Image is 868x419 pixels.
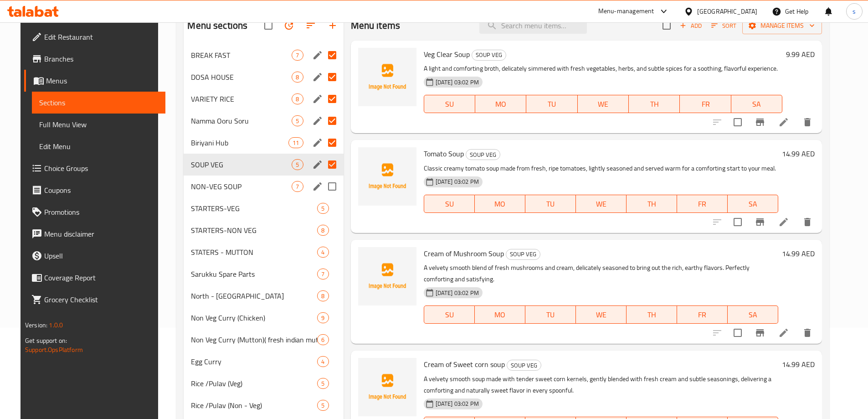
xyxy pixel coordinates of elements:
[432,78,483,87] span: [DATE] 03:02 PM
[677,305,728,324] button: FR
[657,16,676,35] span: Select section
[318,401,328,410] span: 5
[24,26,165,48] a: Edit Restaurant
[358,48,416,106] img: Veg Clear Soup
[191,72,292,83] span: DOSA HOUSE
[428,98,472,111] span: SU
[581,98,625,111] span: WE
[32,135,165,157] a: Edit Menu
[731,95,782,113] button: SA
[311,158,324,171] button: edit
[292,95,303,103] span: 8
[44,228,158,239] span: Menu disclaimer
[472,50,506,60] span: SOUP VEG
[184,241,343,263] div: STATERS - MUTTON4
[578,95,629,113] button: WE
[191,378,317,389] div: Rice /Pulav (Veg)
[24,201,165,223] a: Promotions
[676,19,705,33] button: Add
[184,176,343,197] div: NON-VEG SOUP7edit
[782,247,815,260] h6: 14.99 AED
[44,250,158,261] span: Upsell
[292,51,303,60] span: 7
[506,249,540,259] span: SOUP VEG
[786,48,815,61] h6: 9.99 AED
[778,327,789,338] a: Edit menu item
[317,356,329,367] div: items
[184,110,343,132] div: Namma Ooru Soru5edit
[184,307,343,329] div: Non Veg Curry (Chicken)9
[627,195,677,213] button: TH
[580,197,623,211] span: WE
[317,334,329,345] div: items
[184,88,343,110] div: VARIETY RICE8edit
[627,305,677,324] button: TH
[44,53,158,64] span: Branches
[530,98,574,111] span: TU
[742,17,822,34] button: Manage items
[292,73,303,82] span: 8
[432,399,483,408] span: [DATE] 03:02 PM
[311,180,324,193] button: edit
[506,249,540,260] div: SOUP VEG
[191,334,317,345] span: Non Veg Curry (Mutton)( fresh indian mutton)
[318,204,328,213] span: 5
[778,117,789,128] a: Edit menu item
[576,305,627,324] button: WE
[191,269,317,279] span: Sarukku Spare Parts
[749,211,771,233] button: Branch-specific-item
[507,360,541,371] div: SOUP VEG
[424,63,783,74] p: A light and comforting broth, delicately simmered with fresh vegetables, herbs, and subtle spices...
[778,217,789,228] a: Edit menu item
[191,181,292,192] span: NON-VEG SOUP
[184,394,343,416] div: Rice /Pulav (Non - Veg)5
[311,114,324,128] button: edit
[46,75,158,86] span: Menus
[44,31,158,42] span: Edit Restaurant
[191,400,317,411] div: Rice /Pulav (Non - Veg)
[318,314,328,322] span: 9
[576,195,627,213] button: WE
[44,294,158,305] span: Grocery Checklist
[424,262,779,285] p: A velvety smooth blend of fresh mushrooms and cream, delicately seasoned to bring out the rich, e...
[318,226,328,235] span: 8
[24,267,165,289] a: Coverage Report
[184,44,343,66] div: BREAK FAST7edit
[475,305,525,324] button: MO
[311,136,324,150] button: edit
[318,379,328,388] span: 5
[311,92,324,106] button: edit
[300,15,322,36] span: Sort sections
[507,360,541,371] span: SOUP VEG
[187,19,247,32] h2: Menu sections
[428,308,471,321] span: SU
[424,95,475,113] button: SU
[191,159,292,170] span: SOUP VEG
[735,98,779,111] span: SA
[629,95,680,113] button: TH
[432,289,483,297] span: [DATE] 03:02 PM
[424,357,505,371] span: Cream of Sweet corn soup
[44,163,158,174] span: Choice Groups
[424,47,470,61] span: Veg Clear Soup
[580,308,623,321] span: WE
[317,400,329,411] div: items
[317,290,329,301] div: items
[796,111,818,133] button: delete
[479,98,523,111] span: MO
[424,373,779,396] p: A velvety smooth soup made with tender sweet corn kernels, gently blended with fresh cream and su...
[318,336,328,344] span: 6
[44,272,158,283] span: Coverage Report
[711,21,736,31] span: Sort
[317,203,329,214] div: items
[184,219,343,241] div: STARTERS-NON VEG8
[259,16,278,35] span: Select all sections
[292,115,303,126] div: items
[191,50,292,61] div: BREAK FAST
[184,263,343,285] div: Sarukku Spare Parts7
[25,335,67,347] span: Get support on:
[191,115,292,126] span: Namma Ooru Soru
[25,344,83,356] a: Support.OpsPlatform
[184,329,343,351] div: Non Veg Curry (Mutton)( fresh indian mutton)6
[191,137,288,148] span: Biriyani Hub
